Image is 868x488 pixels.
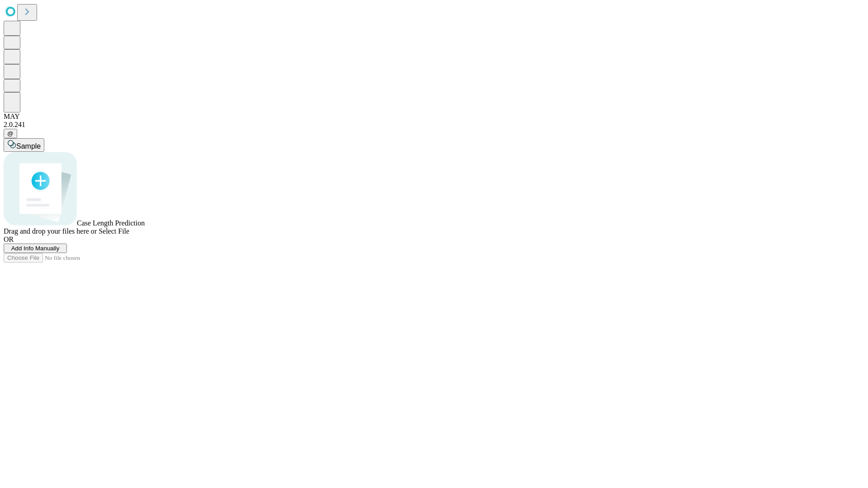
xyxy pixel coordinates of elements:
button: Sample [4,138,44,152]
span: Case Length Prediction [77,219,145,227]
button: Add Info Manually [4,244,67,253]
span: Add Info Manually [11,245,60,252]
span: Select File [99,227,129,235]
button: @ [4,129,17,138]
div: 2.0.241 [4,121,864,129]
div: MAY [4,113,864,121]
span: Drag and drop your files here or [4,227,97,235]
span: OR [4,235,14,243]
span: @ [7,130,14,137]
span: Sample [16,142,41,150]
